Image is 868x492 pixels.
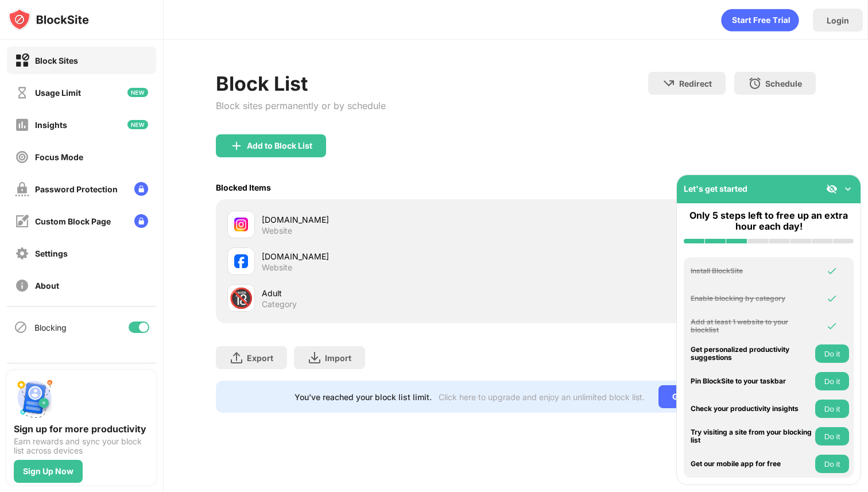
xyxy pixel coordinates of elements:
div: Blocked Items [216,183,271,192]
img: eye-not-visible.svg [826,183,838,195]
div: [DOMAIN_NAME] [262,214,516,226]
div: Get personalized productivity suggestions [691,346,812,362]
button: Do it [815,372,849,390]
div: Block Sites [35,56,78,65]
img: omni-check.svg [826,265,838,277]
div: Adult [262,287,516,299]
div: Sign Up Now [23,467,73,476]
div: Get our mobile app for free [691,460,812,468]
div: Login [827,16,849,25]
div: Usage Limit [35,88,81,98]
div: Export [247,353,273,363]
img: favicons [234,218,248,231]
img: focus-off.svg [15,150,29,164]
img: customize-block-page-off.svg [15,214,29,228]
div: Schedule [765,79,802,88]
div: Try visiting a site from your blocking list [691,428,812,445]
img: lock-menu.svg [134,182,148,196]
div: Custom Block Page [35,216,111,226]
div: Settings [35,249,68,258]
div: Block List [216,72,386,95]
div: Only 5 steps left to free up an extra hour each day! [684,210,854,232]
img: insights-off.svg [15,118,29,132]
div: Let's get started [684,184,747,193]
img: time-usage-off.svg [15,86,29,100]
div: Sign up for more productivity [14,423,149,435]
img: new-icon.svg [127,88,148,97]
div: Add at least 1 website to your blocklist [691,318,812,335]
img: lock-menu.svg [134,214,148,228]
div: Check your productivity insights [691,405,812,413]
div: Website [262,226,292,236]
img: omni-setup-toggle.svg [842,183,854,195]
div: Redirect [679,79,712,88]
button: Do it [815,344,849,363]
img: about-off.svg [15,278,29,293]
div: Website [262,262,292,273]
div: Import [325,353,351,363]
div: Block sites permanently or by schedule [216,100,386,111]
img: push-signup.svg [14,377,55,419]
div: Add to Block List [247,141,312,150]
button: Do it [815,400,849,418]
div: Insights [35,120,67,130]
div: About [35,281,59,290]
img: omni-check.svg [826,320,838,332]
div: [DOMAIN_NAME] [262,250,516,262]
img: new-icon.svg [127,120,148,129]
div: Earn rewards and sync your block list across devices [14,437,149,455]
div: Enable blocking by category [691,295,812,303]
div: Pin BlockSite to your taskbar [691,377,812,385]
div: 🔞 [229,286,253,310]
img: settings-off.svg [15,246,29,261]
div: Focus Mode [35,152,83,162]
img: favicons [234,254,248,268]
img: password-protection-off.svg [15,182,29,196]
div: Category [262,299,297,309]
div: You’ve reached your block list limit. [294,392,432,402]
div: Password Protection [35,184,118,194]
img: block-on.svg [15,53,29,68]
img: omni-check.svg [826,293,838,304]
div: Install BlockSite [691,267,812,275]
button: Do it [815,455,849,473]
div: Blocking [34,323,67,332]
div: animation [721,9,799,32]
div: Click here to upgrade and enjoy an unlimited block list. [439,392,645,402]
img: logo-blocksite.svg [8,8,89,31]
img: blocking-icon.svg [14,320,28,334]
div: Go Unlimited [658,385,737,408]
button: Do it [815,427,849,445]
